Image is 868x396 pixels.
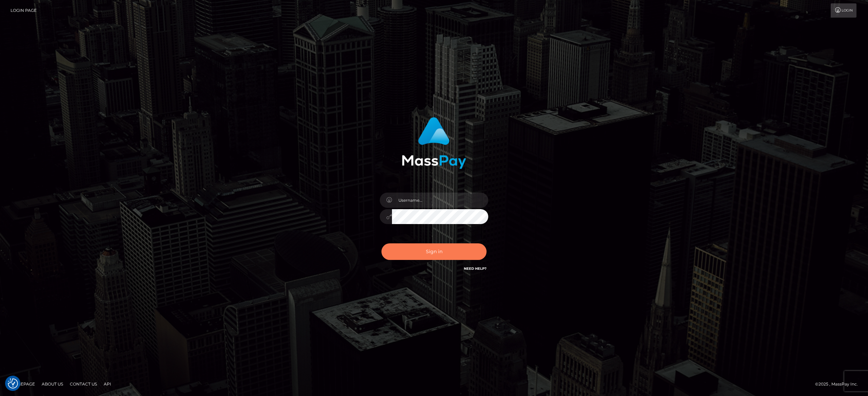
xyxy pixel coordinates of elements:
a: Homepage [7,379,38,389]
a: About Us [39,379,66,389]
a: Need Help? [464,266,487,271]
a: Login Page [11,3,37,18]
a: Contact Us [67,379,100,389]
a: Login [831,3,856,18]
img: MassPay Login [402,117,466,169]
button: Consent Preferences [8,378,18,389]
input: Username... [392,193,488,208]
a: API [101,379,114,389]
img: Revisit consent button [8,378,18,389]
button: Sign in [381,243,487,260]
div: © 2025 , MassPay Inc. [815,380,863,388]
